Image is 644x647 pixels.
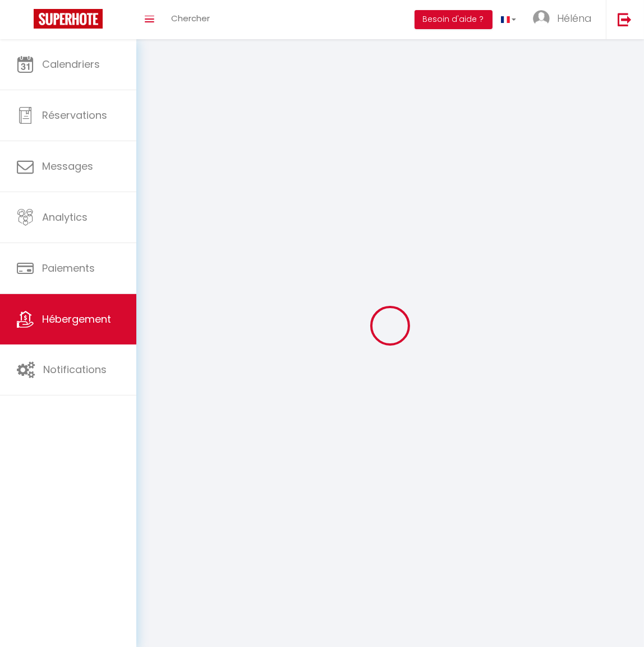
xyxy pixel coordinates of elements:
[618,12,632,26] img: logout
[42,261,95,275] span: Paiements
[42,57,100,71] span: Calendriers
[415,10,493,29] button: Besoin d'aide ?
[9,4,43,38] button: Ouvrir le widget de chat LiveChat
[533,10,550,27] img: ...
[43,362,107,376] span: Notifications
[42,159,93,173] span: Messages
[42,312,111,326] span: Hébergement
[557,11,592,25] span: Héléna
[171,12,210,24] span: Chercher
[34,9,103,29] img: Super Booking
[42,210,88,224] span: Analytics
[42,108,107,122] span: Réservations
